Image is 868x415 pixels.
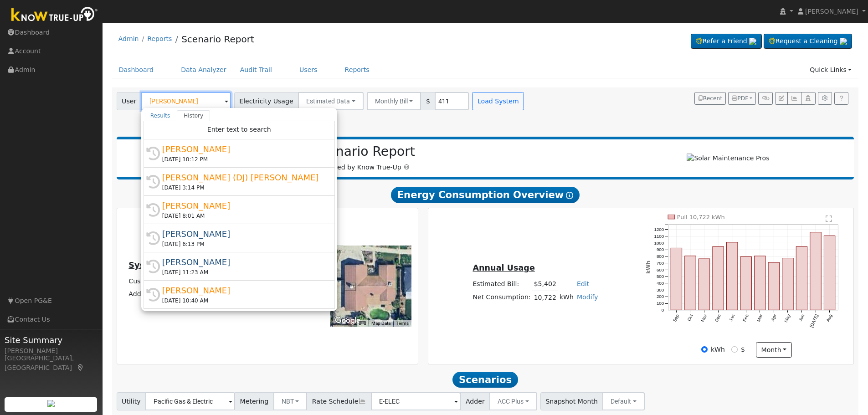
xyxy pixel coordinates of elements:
[145,392,235,410] input: Select a Utility
[657,261,664,266] text: 700
[691,34,762,49] a: Refer a Friend
[657,287,664,292] text: 300
[452,372,518,388] span: Scenarios
[7,5,103,26] img: Know True-Up
[577,293,598,301] a: Modify
[177,110,210,121] a: History
[234,92,298,110] span: Electricity Usage
[700,313,708,323] text: Nov
[532,278,558,291] td: $5,402
[181,34,254,45] a: Scenario Report
[367,92,421,110] button: Monthly Bill
[146,175,160,189] i: History
[298,92,364,110] button: Estimated Data
[141,92,231,110] input: Select a User
[472,92,524,110] button: Load System
[826,215,832,222] text: 
[118,35,139,42] a: Admin
[127,287,164,300] td: Address:
[654,234,664,239] text: 1100
[162,200,324,212] div: [PERSON_NAME]
[775,92,788,105] button: Edit User
[162,155,324,164] div: [DATE] 10:12 PM
[840,38,847,45] img: retrieve
[147,35,172,42] a: Reports
[701,346,708,353] input: kWh
[128,261,196,270] u: System Details
[654,227,664,232] text: 1200
[77,364,85,371] a: Map
[162,143,324,155] div: [PERSON_NAME]
[798,313,806,322] text: Jun
[532,291,558,304] td: 10,722
[112,61,161,78] a: Dashboard
[146,288,160,302] i: History
[711,345,725,354] label: kWh
[162,184,324,192] div: [DATE] 3:14 PM
[662,307,664,313] text: 0
[654,241,664,246] text: 1000
[672,313,680,323] text: Sep
[174,61,233,78] a: Data Analyzer
[162,171,324,184] div: [PERSON_NAME] (DJ) [PERSON_NAME]
[764,34,852,49] a: Request a Cleaning
[602,392,645,410] button: Default
[47,400,55,407] img: retrieve
[233,61,279,78] a: Audit Trail
[146,147,160,160] i: History
[146,260,160,273] i: History
[117,392,146,410] span: Utility
[756,313,764,323] text: Mar
[803,61,858,78] a: Quick Links
[371,320,390,327] button: Map Data
[782,258,793,310] rect: onclick=""
[755,256,765,310] rect: onclick=""
[657,267,664,272] text: 600
[810,232,821,310] rect: onclick=""
[162,228,324,240] div: [PERSON_NAME]
[834,92,848,105] a: Help Link
[809,313,820,328] text: [DATE]
[657,281,664,286] text: 400
[473,263,534,272] u: Annual Usage
[5,334,98,346] span: Site Summary
[694,92,726,105] button: Recent
[338,61,376,78] a: Reports
[687,154,769,163] img: Solar Maintenance Pros
[162,256,324,268] div: [PERSON_NAME]
[699,259,710,310] rect: onclick=""
[645,261,652,274] text: kWh
[471,278,532,291] td: Estimated Bill:
[714,313,722,323] text: Dec
[731,346,738,353] input: $
[801,92,815,105] button: Login As
[333,315,363,327] img: Google
[713,246,724,310] rect: onclick=""
[162,268,324,277] div: [DATE] 11:23 AM
[677,214,725,220] text: Pull 10,722 kWh
[685,256,696,310] rect: onclick=""
[742,313,750,323] text: Feb
[396,321,409,326] a: Terms (opens in new tab)
[728,313,736,322] text: Jan
[657,254,664,259] text: 800
[207,126,271,133] span: Enter text to search
[5,346,98,356] div: [PERSON_NAME]
[359,320,365,327] button: Keyboard shortcuts
[796,246,807,310] rect: onclick=""
[741,345,745,354] label: $
[146,231,160,245] i: History
[144,110,177,121] a: Results
[657,274,664,279] text: 500
[818,92,832,105] button: Settings
[162,212,324,220] div: [DATE] 8:01 AM
[127,275,164,287] td: Customer:
[749,38,756,45] img: retrieve
[740,257,751,310] rect: onclick=""
[577,280,589,287] a: Edit
[333,315,363,327] a: Open this area in Google Maps (opens a new window)
[307,392,371,410] span: Rate Schedule
[784,313,792,323] text: May
[235,392,274,410] span: Metering
[471,291,532,304] td: Net Consumption:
